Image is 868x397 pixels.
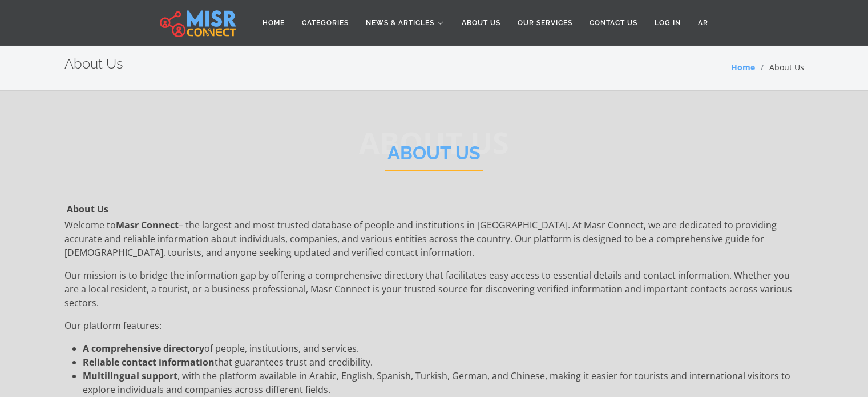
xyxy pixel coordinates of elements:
[366,18,434,28] span: News & Articles
[83,370,177,382] strong: Multilingual support
[83,356,215,368] strong: Reliable contact information
[385,142,483,171] h2: About Us
[64,268,804,310] p: Our mission is to bridge the information gap by offering a comprehensive directory that facilitat...
[453,12,509,34] a: About Us
[509,12,581,34] a: Our Services
[646,12,689,34] a: Log in
[160,9,236,37] img: main.misr_connect
[731,62,755,73] a: Home
[83,342,804,355] li: of people, institutions, and services.
[64,218,804,259] p: Welcome to – the largest and most trusted database of people and institutions in [GEOGRAPHIC_DATA...
[83,342,204,355] strong: A comprehensive directory
[67,203,108,215] strong: About Us
[581,12,646,34] a: Contact Us
[293,12,357,34] a: Categories
[254,12,293,34] a: Home
[64,319,804,332] p: Our platform features:
[83,369,804,396] li: , with the platform available in Arabic, English, Spanish, Turkish, German, and Chinese, making i...
[64,56,123,73] h2: About Us
[755,61,804,73] li: About Us
[116,219,179,231] strong: Masr Connect
[357,12,453,34] a: News & Articles
[689,12,717,34] a: AR
[83,355,804,369] li: that guarantees trust and credibility.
